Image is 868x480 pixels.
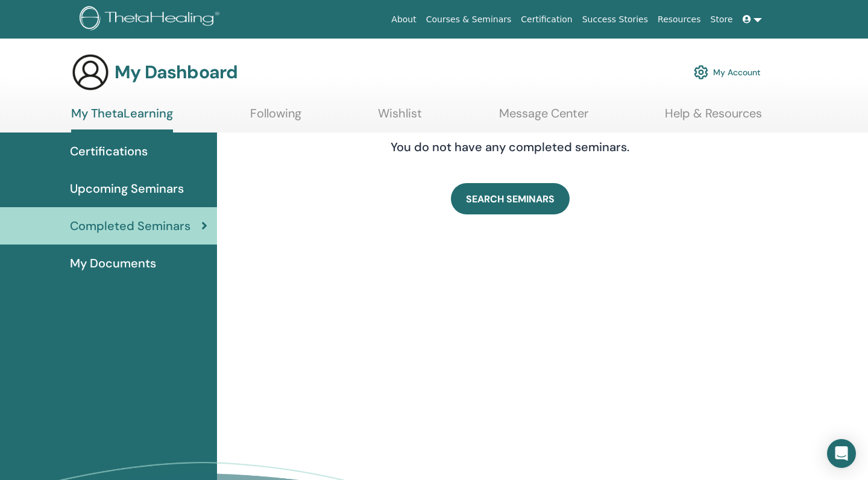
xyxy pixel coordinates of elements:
span: Upcoming Seminars [70,179,184,198]
a: Resources [653,8,706,31]
h3: My Dashboard [115,61,237,83]
a: Wishlist [378,106,422,129]
img: generic-user-icon.jpg [71,53,110,92]
span: SEARCH SEMINARS [466,193,555,205]
div: Open Intercom Messenger [827,439,856,468]
a: SEARCH SEMINARS [451,183,570,214]
a: About [386,8,421,31]
span: Completed Seminars [70,217,190,235]
a: Message Center [499,106,588,129]
span: Certifications [70,142,148,160]
a: Courses & Seminars [421,8,517,31]
a: Success Stories [577,8,653,31]
a: Store [706,8,738,31]
img: cog.svg [694,62,708,83]
a: Certification [516,8,577,31]
h4: You do not have any completed seminars. [320,140,700,154]
a: My Account [694,59,761,86]
a: My ThetaLearning [71,106,173,132]
a: Following [250,106,301,129]
span: My Documents [70,254,156,272]
a: Help & Resources [665,106,762,129]
img: logo.png [80,6,224,33]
